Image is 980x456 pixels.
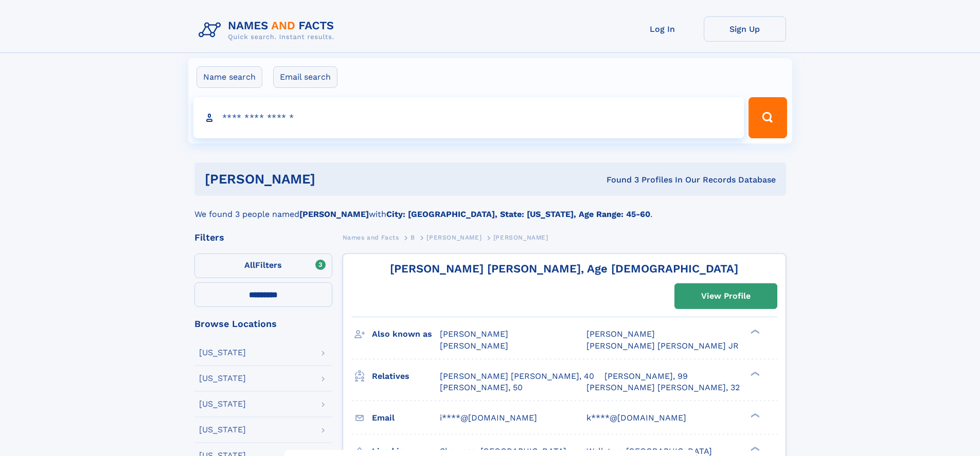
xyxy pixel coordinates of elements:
[205,173,461,186] h1: [PERSON_NAME]
[586,382,740,393] a: [PERSON_NAME] [PERSON_NAME], 32
[461,174,776,186] div: Found 3 Profiles In Our Records Database
[701,284,751,308] div: View Profile
[194,16,343,44] img: Logo Names and Facts
[440,329,508,339] span: [PERSON_NAME]
[411,234,415,241] span: B
[343,231,399,244] a: Names and Facts
[194,253,332,278] label: Filters
[426,231,482,244] a: [PERSON_NAME]
[440,446,566,456] span: Shawnee, [GEOGRAPHIC_DATA]
[748,370,760,377] div: ❯
[704,16,786,42] a: Sign Up
[675,284,777,308] a: View Profile
[604,371,688,382] a: [PERSON_NAME], 99
[193,97,744,138] input: search input
[194,319,332,329] div: Browse Locations
[411,231,415,244] a: B
[372,409,440,427] h3: Email
[440,382,523,393] a: [PERSON_NAME], 50
[586,341,739,351] span: [PERSON_NAME] [PERSON_NAME] JR
[386,209,650,219] b: City: [GEOGRAPHIC_DATA], State: [US_STATE], Age Range: 45-60
[748,445,760,452] div: ❯
[748,329,760,335] div: ❯
[748,412,760,418] div: ❯
[194,196,786,221] div: We found 3 people named with .
[372,325,440,343] h3: Also known as
[194,233,332,242] div: Filters
[299,209,369,219] b: [PERSON_NAME]
[426,234,482,241] span: [PERSON_NAME]
[197,66,262,88] label: Name search
[749,97,787,138] button: Search Button
[199,426,246,434] div: [US_STATE]
[390,262,738,275] a: [PERSON_NAME] [PERSON_NAME], Age [DEMOGRAPHIC_DATA]
[199,400,246,408] div: [US_STATE]
[244,260,255,270] span: All
[199,374,246,382] div: [US_STATE]
[586,329,655,339] span: [PERSON_NAME]
[440,371,594,382] a: [PERSON_NAME] [PERSON_NAME], 40
[273,66,337,88] label: Email search
[440,341,508,351] span: [PERSON_NAME]
[493,234,548,241] span: [PERSON_NAME]
[199,349,246,357] div: [US_STATE]
[621,16,704,42] a: Log In
[586,446,712,456] span: Wellston, [GEOGRAPHIC_DATA]
[372,368,440,385] h3: Relatives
